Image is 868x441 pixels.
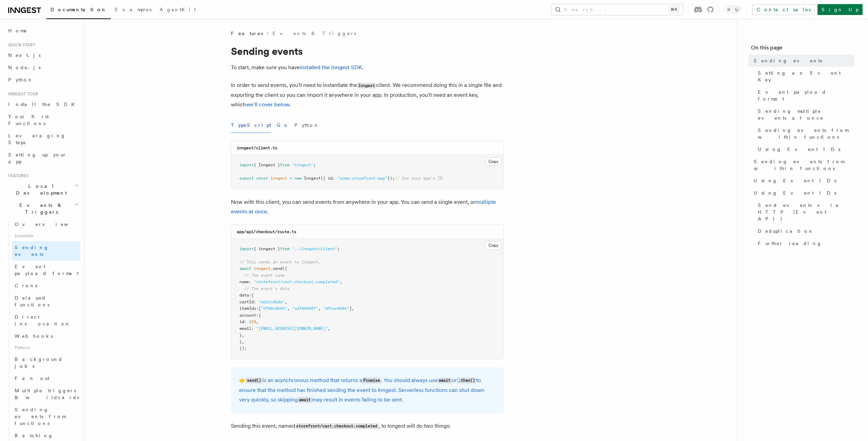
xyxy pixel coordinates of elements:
[285,300,287,304] span: ,
[259,306,261,311] span: [
[12,260,80,279] a: Event payload format
[5,202,74,215] span: Events & Triggers
[280,246,290,251] span: from
[239,266,251,271] span: await
[259,313,261,318] span: {
[758,127,854,140] span: Sending events from within functions
[239,306,256,311] span: itemIds
[254,246,280,251] span: { inngest }
[231,30,263,37] span: Features
[15,283,37,288] span: Crons
[111,2,156,18] a: Examples
[8,77,33,82] span: Python
[290,176,292,181] span: =
[313,163,316,167] span: ;
[755,237,854,249] a: Further reading
[239,163,254,167] span: import
[328,326,330,331] span: ,
[246,378,263,383] code: send()
[239,319,244,324] span: id
[300,64,362,71] a: installed the Inngest SDK
[239,293,249,298] span: data
[256,306,259,311] span: :
[754,158,854,172] span: Sending events from within functions
[239,333,242,337] span: }
[725,5,741,14] button: Toggle dark mode
[12,292,80,311] a: Delayed functions
[5,74,80,86] a: Python
[239,313,256,318] span: account
[362,378,381,383] code: Promise
[5,25,80,37] a: Home
[387,176,395,181] span: });
[5,49,80,61] a: Next.js
[349,306,352,311] span: ]
[333,176,335,181] span: :
[15,264,79,276] span: Event payload format
[12,404,80,429] a: Sending events from functions
[5,180,80,199] button: Local Development
[15,388,79,400] span: Multiple triggers & wildcards
[15,356,63,369] span: Background jobs
[239,300,254,304] span: cartId
[12,279,80,292] a: Crons
[755,105,854,124] a: Sending multiple events at once
[485,241,501,250] button: Copy
[751,187,854,199] a: Using Event IDs
[8,114,49,126] span: Your first Functions
[5,61,80,74] a: Node.js
[273,30,356,37] a: Events & Triggers
[246,101,290,108] a: we'll cover below
[5,110,80,130] a: Your first Functions
[239,260,321,264] span: // This sends an event to Inngest.
[323,306,349,311] span: "0fnun498n"
[8,152,67,164] span: Setting up your app
[755,86,854,105] a: Event payload format
[758,228,814,234] span: Deduplication
[15,314,71,326] span: Direct invocation
[12,311,80,330] a: Direct invocation
[270,176,287,181] span: inngest
[244,273,285,278] span: // The event name
[237,229,296,234] code: app/api/checkout/route.ts
[259,300,285,304] span: "ed12c8bde"
[12,384,80,404] a: Multiple triggers & wildcards
[287,306,290,311] span: ,
[239,339,242,344] span: }
[294,118,319,133] button: Python
[231,63,504,72] p: To start, make sure you have .
[395,176,442,181] span: // Use your app's ID
[237,146,277,150] code: inngest/client.ts
[485,157,501,166] button: Copy
[231,118,271,133] button: TypeScript
[294,176,301,181] span: new
[239,176,254,181] span: export
[8,52,41,58] span: Next.js
[8,102,79,107] span: Install the SDK
[292,163,313,167] span: "inngest"
[261,306,287,311] span: "9f08sdh84"
[318,306,321,311] span: ,
[5,199,80,218] button: Events & Triggers
[337,246,340,251] span: ;
[254,266,270,271] span: inngest
[244,286,290,291] span: // The event's data
[277,118,289,133] button: Go
[15,245,49,257] span: Sending events
[8,65,41,70] span: Node.js
[231,45,504,57] h1: Sending events
[457,378,476,383] code: .then()
[340,279,342,284] span: ,
[298,397,312,403] code: await
[115,7,151,12] span: Examples
[12,372,80,384] a: Fan out
[251,326,254,331] span: :
[5,183,74,196] span: Local Development
[256,326,328,331] span: "[EMAIL_ADDRESS][DOMAIN_NAME]"
[12,353,80,372] a: Background jobs
[251,293,254,298] span: {
[231,199,496,215] a: multiple events at once
[758,89,854,102] span: Event payload format
[239,376,496,405] p: 👉 is an asynchronous method that returns a . You should always use or to ensure that the method h...
[669,6,679,13] kbd: ⌘K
